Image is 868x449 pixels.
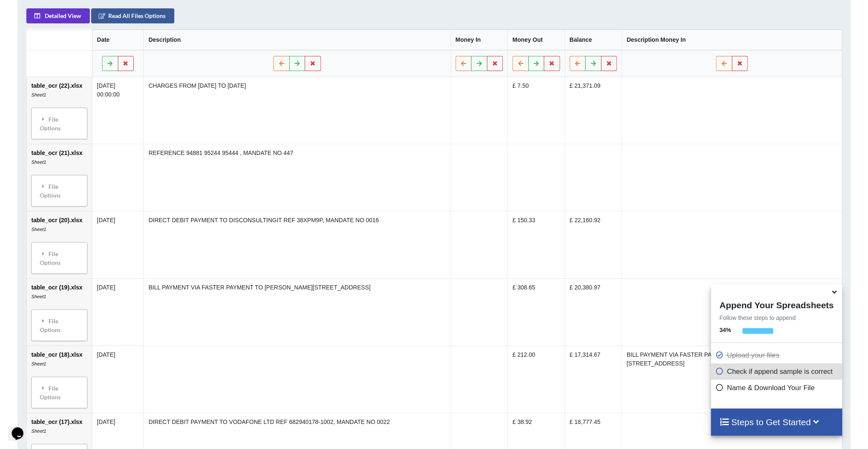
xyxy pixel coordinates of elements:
[26,8,89,23] button: Detailed View
[31,294,46,299] i: Sheet1
[31,429,46,434] i: Sheet1
[31,361,46,366] i: Sheet1
[31,227,46,232] i: Sheet1
[26,278,92,345] td: table_ocr (19).xlsx
[564,30,621,50] th: Balance
[450,30,507,50] th: Money In
[33,379,84,406] div: File Options
[92,345,143,413] td: [DATE]
[564,77,621,144] td: £ 21,371.09
[8,416,35,441] iframe: chat widget
[507,30,565,50] th: Money Out
[564,278,621,345] td: £ 20,380.97
[507,278,565,345] td: £ 308.65
[621,345,842,413] td: BILL PAYMENT VIA FASTER PAYMENT TO [PERSON_NAME][STREET_ADDRESS]
[92,30,143,50] th: Date
[564,345,621,413] td: £ 17,314.67
[31,92,46,97] i: Sheet1
[33,312,84,338] div: File Options
[33,178,84,204] div: File Options
[719,327,731,333] b: 34 %
[91,8,174,23] button: Read All Files Options
[26,211,92,278] td: table_ocr (20).xlsx
[711,298,842,310] h4: Append Your Spreadsheets
[26,345,92,413] td: table_ocr (18).xlsx
[31,160,46,165] i: Sheet1
[507,211,565,278] td: £ 150.33
[715,366,840,377] p: Check if append sample is correct
[711,314,842,322] p: Follow these steps to append
[26,77,92,144] td: table_ocr (22).xlsx
[143,30,450,50] th: Description
[507,77,565,144] td: £ 7.50
[621,30,842,50] th: Description Money In
[33,245,84,271] div: File Options
[143,144,450,211] td: REFERENCE 94881 95244 95444 , MANDATE NO 447
[564,211,621,278] td: £ 22,160.92
[143,77,450,144] td: CHARGES FROM [DATE] TO [DATE]
[143,278,450,345] td: BILL PAYMENT VIA FASTER PAYMENT TO [PERSON_NAME][STREET_ADDRESS]
[507,345,565,413] td: £ 212.00
[715,350,840,360] p: Upload your files
[719,417,833,427] h4: Steps to Get Started
[33,110,84,137] div: File Options
[92,211,143,278] td: [DATE]
[92,278,143,345] td: [DATE]
[143,211,450,278] td: DIRECT DEBIT PAYMENT TO DISCONSULTINGIT REF 38XPM9P, MANDATE NO 0016
[715,383,840,393] p: Name & Download Your File
[26,144,92,211] td: table_ocr (21).xlsx
[92,77,143,144] td: [DATE] 00:00:00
